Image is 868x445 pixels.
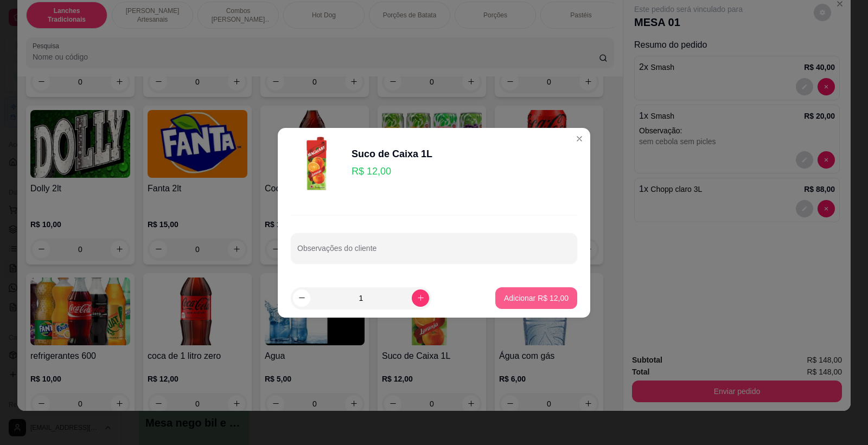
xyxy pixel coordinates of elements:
img: product-image [291,137,345,191]
button: increase-product-quantity [412,289,429,307]
div: Suco de Caixa 1L [352,146,432,162]
button: Adicionar R$ 12,00 [495,287,577,309]
button: decrease-product-quantity [293,289,310,307]
input: Observações do cliente [297,247,571,258]
button: Close [571,130,588,147]
p: Adicionar R$ 12,00 [504,293,569,304]
p: R$ 12,00 [352,164,432,179]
